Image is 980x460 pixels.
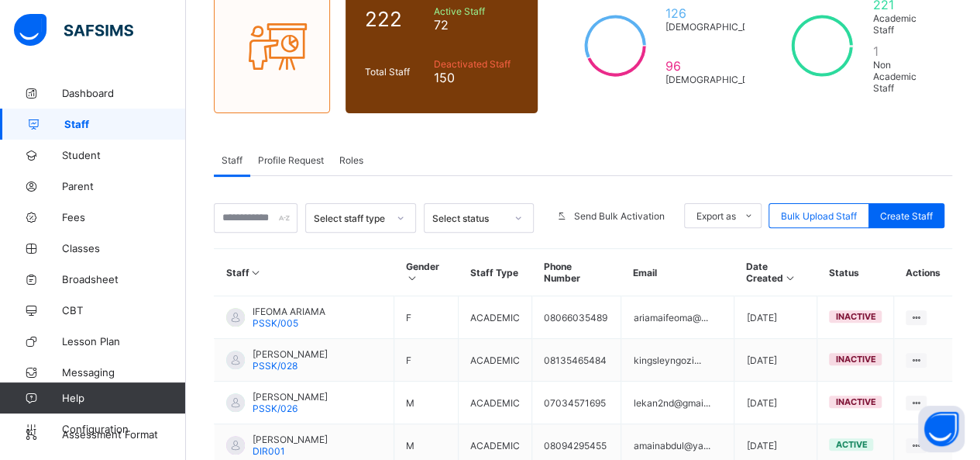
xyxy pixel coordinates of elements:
[215,249,394,296] th: Staff
[394,382,458,424] td: M
[62,335,186,348] span: Lesson Plan
[835,311,875,322] span: inactive
[62,423,185,435] span: Configuration
[253,360,297,372] span: PSSK/028
[253,434,328,445] span: [PERSON_NAME]
[872,43,933,59] span: 1
[532,339,621,382] td: 08135465484
[339,154,363,166] span: Roles
[459,382,532,424] td: ACADEMIC
[532,249,621,296] th: Phone Number
[253,306,325,317] span: IFEOMA ARIAMA
[258,154,324,166] span: Profile Request
[433,70,518,85] span: 150
[432,213,505,224] div: Select status
[665,5,769,21] span: 126
[894,249,952,296] th: Actions
[222,154,242,166] span: Staff
[62,180,186,192] span: Parent
[734,382,817,424] td: [DATE]
[621,382,734,424] td: lekan2nd@gmai...
[64,118,186,130] span: Staff
[532,382,621,424] td: 07034571695
[621,249,734,296] th: Email
[835,396,875,407] span: inactive
[817,249,894,296] th: Status
[365,7,425,31] span: 222
[835,439,867,450] span: active
[405,272,418,284] i: Sort in Ascending Order
[459,296,532,339] td: ACADEMIC
[253,445,285,457] span: DIR001
[918,406,965,452] button: Open asap
[62,304,186,316] span: CBT
[734,339,817,382] td: [DATE]
[253,391,328,403] span: [PERSON_NAME]
[394,249,458,296] th: Gender
[781,210,857,222] span: Bulk Upload Staff
[872,12,933,36] span: Academic Staff
[872,59,933,94] span: Non Academic Staff
[253,403,297,414] span: PSSK/026
[459,339,532,382] td: ACADEMIC
[433,17,518,33] span: 72
[62,392,185,404] span: Help
[665,58,769,74] span: 96
[621,296,734,339] td: ariamaifeoma@...
[532,296,621,339] td: 08066035489
[880,210,933,222] span: Create Staff
[621,339,734,382] td: kingsleyngozi...
[253,348,328,360] span: [PERSON_NAME]
[62,366,186,379] span: Messaging
[696,210,736,222] span: Export as
[433,58,518,70] span: Deactivated Staff
[253,317,298,329] span: PSSK/005
[62,242,186,254] span: Classes
[62,211,186,223] span: Fees
[665,74,769,85] span: [DEMOGRAPHIC_DATA]
[459,249,532,296] th: Staff Type
[835,354,875,365] span: inactive
[574,210,665,222] span: Send Bulk Activation
[783,272,796,284] i: Sort in Ascending Order
[314,213,387,224] div: Select staff type
[249,267,263,278] i: Sort in Ascending Order
[394,296,458,339] td: F
[665,21,769,33] span: [DEMOGRAPHIC_DATA]
[361,62,429,81] div: Total Staff
[734,249,817,296] th: Date Created
[62,149,186,161] span: Student
[62,273,186,285] span: Broadsheet
[734,296,817,339] td: [DATE]
[14,14,133,47] img: safsims
[433,5,518,17] span: Active Staff
[62,87,186,99] span: Dashboard
[394,339,458,382] td: F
